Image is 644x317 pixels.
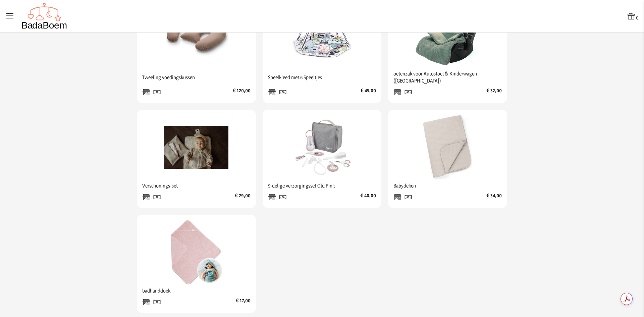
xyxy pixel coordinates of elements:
[486,87,502,98] span: € 32,00
[393,67,502,87] span: oetenzak voor Autostoel & Kinderwagen ([GEOGRAPHIC_DATA])
[235,192,251,203] span: € 29,00
[361,87,376,98] span: € 45,00
[268,71,376,84] span: Speelkleed met 6 Speeltjes
[416,115,480,179] img: Babydeken
[164,115,228,179] img: Verschonings-set
[21,3,67,30] img: Badaboem
[416,3,480,67] img: oetenzak voor Autostoel & Kinderwagen (Forest Green)
[393,179,502,192] span: Babydeken
[164,3,228,67] img: Tweeling voedingskussen
[142,71,251,84] span: Tweeling voedingskussen
[486,192,502,203] span: € 34,00
[268,179,376,192] span: 9-delige verzorgingsset Old Pink
[236,297,251,308] span: € 17,00
[290,3,354,67] img: Speelkleed met 6 Speeltjes
[627,11,639,21] button: 0
[233,87,251,98] span: € 120,00
[360,192,376,203] span: € 40,00
[142,179,251,192] span: Verschonings-set
[164,220,228,284] img: badhanddoek
[290,115,354,179] img: 9-delige verzorgingsset Old Pink
[142,284,251,297] span: badhanddoek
